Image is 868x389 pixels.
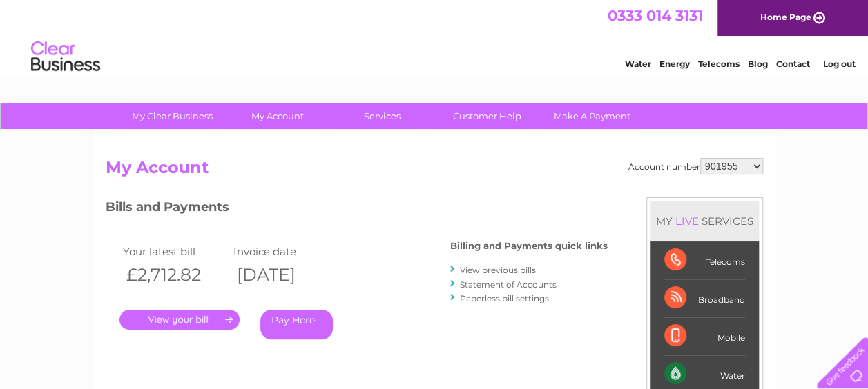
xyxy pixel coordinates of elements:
div: Broadband [664,279,745,317]
a: My Clear Business [115,103,229,129]
a: Statement of Accounts [460,279,557,290]
a: Telecoms [698,59,740,69]
a: Blog [748,59,768,69]
div: MY SERVICES [650,201,759,241]
a: Log out [822,59,855,69]
a: My Account [220,103,334,129]
h3: Bills and Payments [106,197,608,221]
a: Water [625,59,651,69]
h4: Billing and Payments quick links [450,241,608,251]
td: Invoice date [230,242,340,261]
a: . [119,310,240,330]
a: 0333 014 3131 [608,7,703,24]
div: Mobile [664,317,745,355]
img: logo.png [30,36,101,78]
th: [DATE] [230,261,340,289]
a: Contact [776,59,810,69]
div: Clear Business is a trading name of Verastar Limited (registered in [GEOGRAPHIC_DATA] No. 3667643... [108,8,761,67]
td: Your latest bill [119,242,230,261]
a: Customer Help [430,103,544,129]
div: Account number [628,158,763,174]
a: Services [325,103,439,129]
div: LIVE [673,215,702,228]
a: Energy [659,59,690,69]
a: Pay Here [260,310,333,339]
th: £2,712.82 [119,261,230,289]
a: Paperless bill settings [460,293,549,303]
div: Telecoms [664,241,745,279]
a: Make A Payment [535,103,649,129]
h2: My Account [106,158,763,184]
a: View previous bills [460,265,536,275]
